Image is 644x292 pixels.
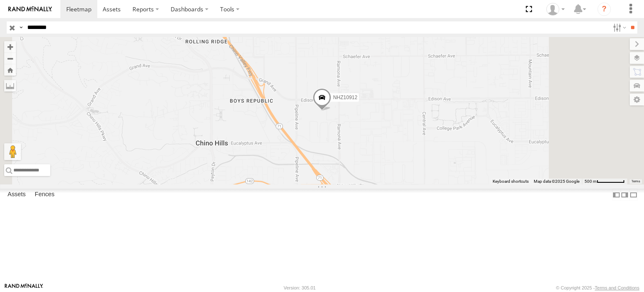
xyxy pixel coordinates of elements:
[4,143,21,160] button: Drag Pegman onto the map to open Street View
[3,189,30,201] label: Assets
[4,53,16,64] button: Zoom out
[629,189,638,201] label: Hide Summary Table
[597,3,611,16] i: ?
[8,6,52,12] img: rand-logo.svg
[534,179,579,184] span: Map data ©2025 Google
[612,189,621,201] label: Dock Summary Table to the Left
[4,41,16,53] button: Zoom in
[18,21,24,34] label: Search Query
[621,189,629,201] label: Dock Summary Table to the Right
[556,285,639,290] div: © Copyright 2025 -
[31,189,59,201] label: Fences
[333,95,357,100] span: NHZ10912
[595,285,639,290] a: Terms and Conditions
[4,64,16,76] button: Zoom Home
[5,284,43,292] a: Visit our Website
[4,80,16,92] label: Measure
[543,3,568,16] div: Zulema McIntosch
[582,179,627,184] button: Map Scale: 500 m per 63 pixels
[630,94,644,105] label: Map Settings
[284,285,316,290] div: Version: 305.01
[610,21,628,34] label: Search Filter Options
[631,180,640,183] a: Terms
[584,179,597,184] span: 500 m
[493,179,529,184] button: Keyboard shortcuts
